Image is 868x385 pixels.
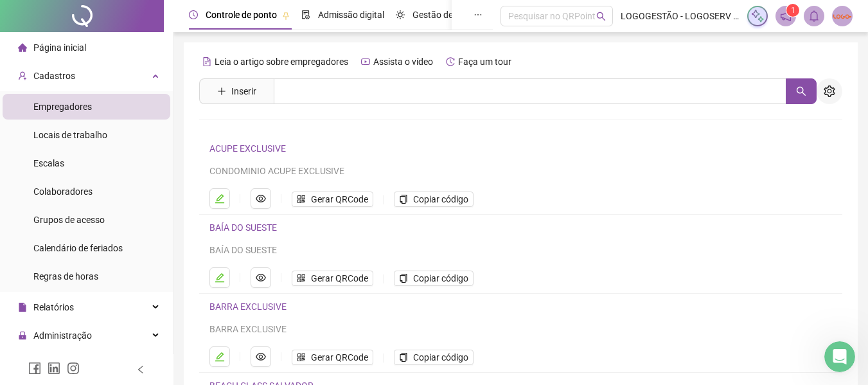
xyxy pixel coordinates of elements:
span: copy [399,195,408,204]
button: Gerar QRCode [292,350,373,365]
span: setting [824,85,835,97]
b: Cadastros > Locais de Trabalho [21,152,191,175]
button: Selecionador de Emoji [20,276,30,287]
button: Start recording [82,276,92,287]
span: sun [396,10,405,19]
button: Upload do anexo [61,276,71,287]
div: • (no caso, remoção de acesso) [21,69,236,94]
div: Fechar [226,5,249,28]
span: edit [215,193,225,204]
span: eye [256,193,266,204]
div: • da modificação (clicando na lupa) [21,120,236,132]
button: Copiar código [394,271,474,286]
a: BAÍA DO SUESTE [209,222,277,233]
span: left [136,365,145,374]
img: sparkle-icon.fc2bf0ac1784a2077858766a79e2daf3.svg [750,9,765,23]
span: Gestão de férias [412,10,477,20]
p: A equipe também pode ajudar [62,16,190,29]
button: Gerar QRCode [292,192,373,207]
span: copy [399,274,408,283]
span: edit [215,352,225,362]
span: qrcode [297,353,306,362]
button: Gerar QRCode [292,271,373,286]
span: Escalas [33,158,64,168]
span: pushpin [282,12,290,19]
span: notification [780,10,792,22]
span: Gerar QRCode [311,350,368,364]
div: Dessa forma, você consegue rastrear exatamente quem fez a remoção e quando isso aconteceu! [21,208,236,246]
span: edit [215,273,225,283]
a: BARRA EXCLUSIVE [209,301,287,312]
span: Colaboradores [33,186,93,197]
button: Copiar código [394,192,474,207]
button: Copiar código [394,350,474,365]
button: Início [201,5,226,30]
span: bell [808,10,820,22]
span: Gerar QRCode [311,192,368,206]
span: LOGOGESTÃO - LOGOSERV ADMINISTRAÇÃO DE CONDOMINIOS [621,9,740,23]
span: file-text [202,57,211,66]
span: qrcode [297,274,306,283]
span: eye [256,273,266,283]
span: Copiar código [413,192,468,206]
span: user-add [18,71,27,80]
span: linkedin [48,362,60,375]
span: copy [399,353,408,362]
b: Histórico [122,31,168,42]
iframe: Intercom live chat [824,341,855,372]
span: Página inicial [33,42,86,53]
span: Inserir [231,84,256,98]
span: clock-circle [189,10,198,19]
button: Inserir [207,81,267,102]
a: Source reference 8664891: [114,191,124,201]
button: go back [8,5,33,30]
span: Copiar código [413,271,468,285]
b: Operação realizada [26,69,124,80]
button: Selecionador de GIF [40,276,51,287]
span: qrcode [297,195,306,204]
img: 2423 [833,6,852,26]
span: Calendário de feriados [33,243,123,253]
span: Administração [33,330,92,341]
span: file-done [301,10,310,19]
b: Detalhes [26,120,71,130]
span: youtube [361,57,370,66]
span: facebook [28,362,41,375]
span: Relatórios [33,302,74,312]
span: home [18,43,27,52]
span: lock [18,331,27,340]
span: Copiar código [413,350,468,364]
div: O mesmo histórico está disponível em outras seções como e . Basta escolher o item específico para... [21,138,236,201]
span: instagram [67,362,80,375]
h1: Ana [62,6,82,16]
div: BAÍA DO SUESTE [209,243,789,257]
div: BARRA EXCLUSIVE [209,322,789,336]
span: Faça um tour [458,57,511,67]
b: Responsável [26,101,89,111]
span: Regras de horas [33,271,98,282]
span: Locais de trabalho [33,130,107,140]
div: • pela ação [21,100,236,113]
sup: 1 [786,4,799,17]
b: Data e hora [26,50,85,60]
span: file [18,303,27,312]
div: CONDOMINIO ACUPE EXCLUSIVE [209,164,789,178]
span: Cadastros [33,71,75,81]
span: Leia o artigo sobre empregadores [215,57,348,67]
span: Controle de ponto [206,10,277,20]
textarea: Envie uma mensagem... [11,249,246,271]
a: ACUPE EXCLUSIVE [209,143,286,154]
img: Profile image for Ana [37,7,57,28]
span: Gerar QRCode [311,271,368,285]
span: Empregadores [33,102,92,112]
span: eye [256,352,266,362]
div: • da alteração [21,49,236,62]
button: Enviar uma mensagem [220,271,241,292]
span: plus [217,87,226,96]
b: Cadastros de Colaboradores [70,164,213,174]
span: search [796,86,806,96]
span: history [446,57,455,66]
span: ellipsis [474,10,483,19]
span: Admissão digital [318,10,384,20]
span: 1 [791,6,795,15]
